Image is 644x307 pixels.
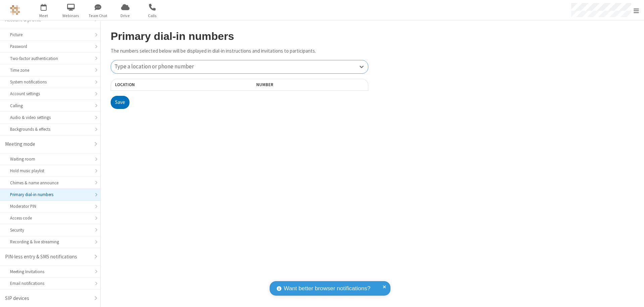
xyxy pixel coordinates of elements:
span: Drive [113,13,138,19]
div: Waiting room [10,156,90,162]
p: The numbers selected below will be displayed in dial-in instructions and invitations to participa... [111,47,368,55]
h2: Primary dial-in numbers [111,30,368,42]
span: Want better browser notifications? [284,284,370,293]
div: System notifications [10,79,90,85]
div: Backgrounds & effects [10,126,90,132]
div: Access code [10,215,90,221]
div: Primary dial-in numbers [10,191,90,198]
div: Chimes & name announce [10,180,90,186]
span: Calls [140,13,165,19]
div: Moderator PIN [10,203,90,209]
div: Security [10,227,90,233]
button: Save [111,96,129,109]
div: Account settings [10,90,90,97]
div: Audio & video settings [10,114,90,121]
div: Recording & live streaming [10,239,90,245]
div: PIN-less entry & SMS notifications [5,253,90,261]
th: Number [252,79,368,91]
div: Picture [10,32,90,38]
div: Meeting mode [5,140,90,148]
div: Meeting Invitations [10,268,90,275]
span: Team Chat [86,13,111,19]
div: Email notifications [10,280,90,287]
img: QA Selenium DO NOT DELETE OR CHANGE [10,5,20,15]
div: Hold music playlist [10,168,90,174]
span: Webinars [58,13,84,19]
div: Password [10,43,90,50]
div: Calling [10,103,90,109]
th: Location [111,79,214,91]
div: Two-factor authentication [10,55,90,62]
div: SIP devices [5,295,90,302]
div: Time zone [10,67,90,73]
span: Meet [31,13,56,19]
